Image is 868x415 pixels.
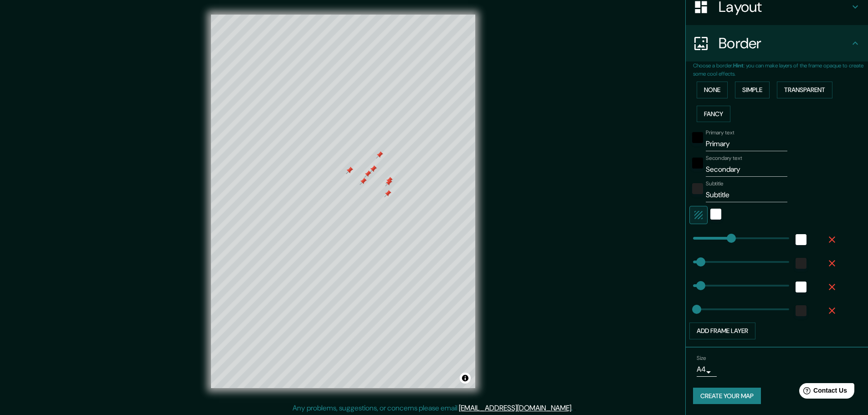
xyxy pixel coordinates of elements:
[697,82,728,98] button: None
[692,132,703,143] button: black
[689,323,755,339] button: Add frame layer
[706,154,742,162] label: Secondary text
[710,209,721,220] button: white
[693,388,761,405] button: Create your map
[719,34,850,52] h4: Border
[574,403,576,414] div: .
[706,129,734,137] label: Primary text
[686,25,868,61] div: Border
[796,234,806,245] button: white
[796,305,806,316] button: color-222222
[777,82,832,98] button: Transparent
[697,354,706,362] label: Size
[693,61,868,78] p: Choose a border. : you can make layers of the frame opaque to create some cool effects.
[733,62,744,69] b: Hint
[692,183,703,194] button: color-222222
[697,106,730,123] button: Fancy
[293,403,573,414] p: Any problems, suggestions, or concerns please email .
[735,82,770,98] button: Simple
[697,362,717,377] div: A4
[796,258,806,269] button: color-222222
[796,282,806,292] button: white
[787,379,858,405] iframe: Help widget launcher
[692,158,703,169] button: black
[459,403,571,413] a: [EMAIL_ADDRESS][DOMAIN_NAME]
[460,373,471,384] button: Toggle attribution
[706,180,724,188] label: Subtitle
[573,403,574,414] div: .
